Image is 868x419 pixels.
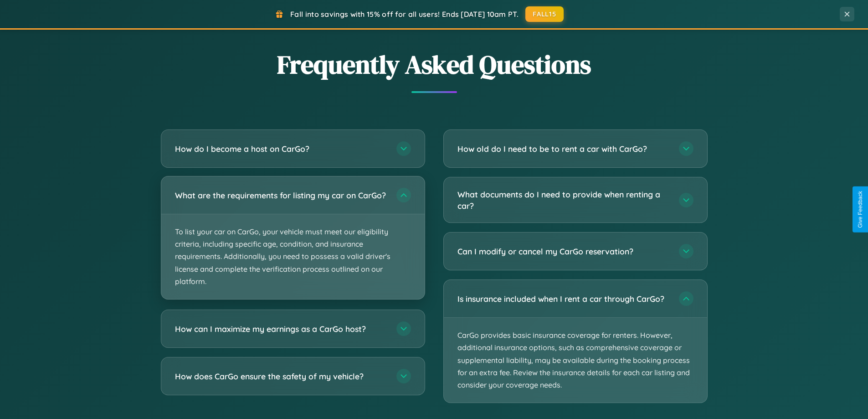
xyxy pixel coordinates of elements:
[161,47,708,82] h2: Frequently Asked Questions
[457,246,670,257] h3: Can I modify or cancel my CarGo reservation?
[444,318,707,403] p: CarGo provides basic insurance coverage for renters. However, additional insurance options, such ...
[457,143,670,155] h3: How old do I need to be to rent a car with CarGo?
[290,10,519,19] span: Fall into savings with 15% off for all users! Ends [DATE] 10am PT.
[457,293,670,305] h3: Is insurance included when I rent a car through CarGo?
[161,214,425,299] p: To list your car on CarGo, your vehicle must meet our eligibility criteria, including specific ag...
[457,189,670,211] h3: What documents do I need to provide when renting a car?
[525,6,564,22] button: FALL15
[857,191,863,228] div: Give Feedback
[175,190,387,201] h3: What are the requirements for listing my car on CarGo?
[175,371,387,382] h3: How does CarGo ensure the safety of my vehicle?
[175,323,387,335] h3: How can I maximize my earnings as a CarGo host?
[175,143,387,155] h3: How do I become a host on CarGo?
